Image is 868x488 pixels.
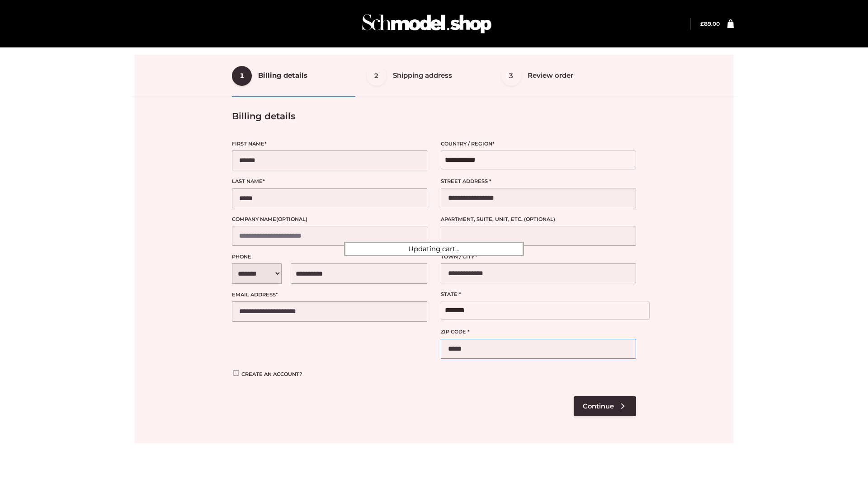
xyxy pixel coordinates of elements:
a: £89.00 [700,20,720,27]
img: Schmodel Admin 964 [359,6,495,42]
div: Updating cart... [344,242,524,256]
bdi: 89.00 [700,20,720,27]
span: £ [700,20,704,27]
